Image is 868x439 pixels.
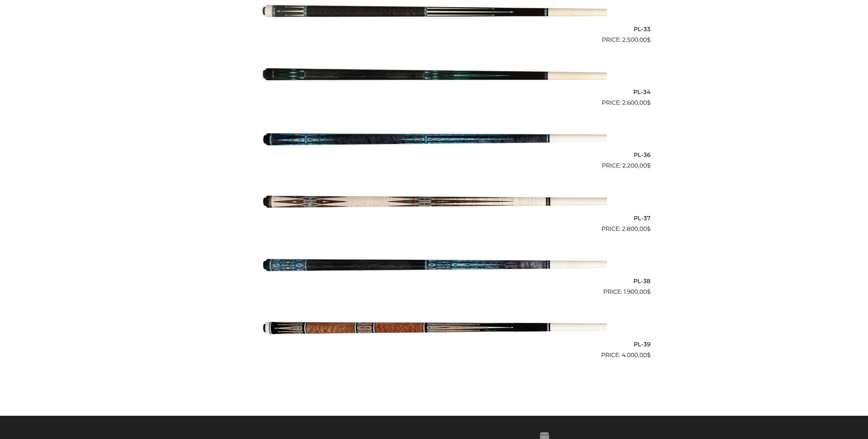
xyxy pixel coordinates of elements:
[218,110,650,170] a: PL-36 2.200,00$
[218,173,650,233] a: PL-37 2.800,00$
[261,47,607,105] img: PL-34
[622,36,650,43] bdi: 2.500,00
[647,99,650,106] span: $
[647,36,650,43] span: $
[261,110,607,168] img: PL-36
[218,275,650,288] h2: PL-38
[647,162,650,169] span: $
[218,86,650,98] h2: PL-34
[622,225,650,232] bdi: 2.800,00
[218,23,650,35] h2: PL-33
[218,236,650,296] a: PL-38 1.900,00$
[622,351,650,358] bdi: 4.000,00
[218,212,650,224] h2: PL-37
[647,288,650,295] span: $
[261,299,607,357] img: PL-39
[622,99,650,106] bdi: 2.600,00
[647,225,650,232] span: $
[218,149,650,161] h2: PL-36
[218,47,650,107] a: PL-34 2.600,00$
[218,338,650,350] h2: PL-39
[624,288,650,295] bdi: 1.900,00
[261,173,607,230] img: PL-37
[622,162,650,169] bdi: 2.200,00
[218,299,650,359] a: PL-39 4.000,00$
[261,236,607,294] img: PL-38
[647,351,650,358] span: $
